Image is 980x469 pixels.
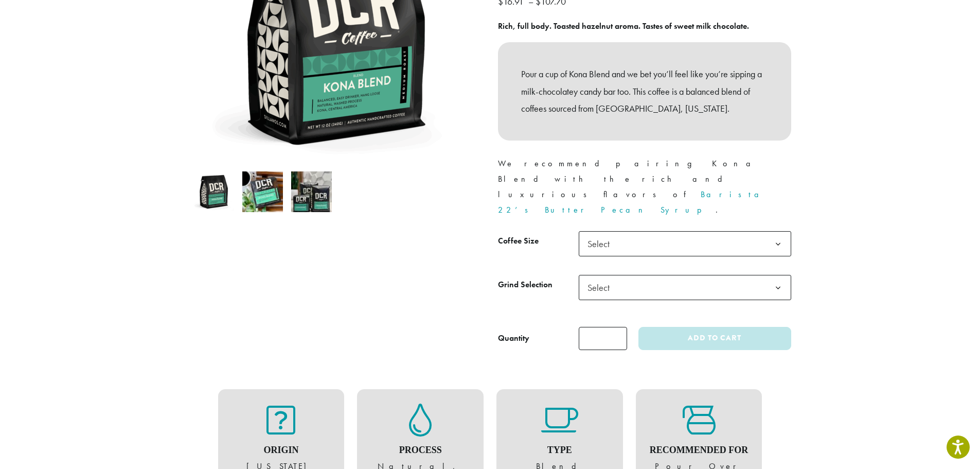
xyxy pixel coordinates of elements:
span: Select [583,277,620,298]
img: Kona Blend - Image 2 [242,171,283,212]
p: We recommend pairing Kona Blend with the rich and luxurious flavors of . [498,156,791,218]
img: Kona Blend [193,171,234,212]
h4: Type [507,445,613,456]
h4: Recommended For [646,445,752,456]
button: Add to cart [638,327,791,350]
span: Select [579,231,791,256]
input: Product quantity [579,327,627,350]
label: Grind Selection [498,277,579,292]
h4: Process [367,445,473,456]
span: Select [579,275,791,300]
b: Rich, full body. Toasted hazelnut aroma. Tastes of sweet milk chocolate. [498,21,749,31]
p: Pour a cup of Kona Blend and we bet you’ll feel like you’re sipping a milk-chocolatey candy bar t... [521,65,768,117]
span: Select [583,234,620,254]
div: Quantity [498,332,529,344]
h4: Origin [228,445,334,456]
img: Kona Blend - Image 3 [291,171,332,212]
label: Coffee Size [498,234,579,249]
